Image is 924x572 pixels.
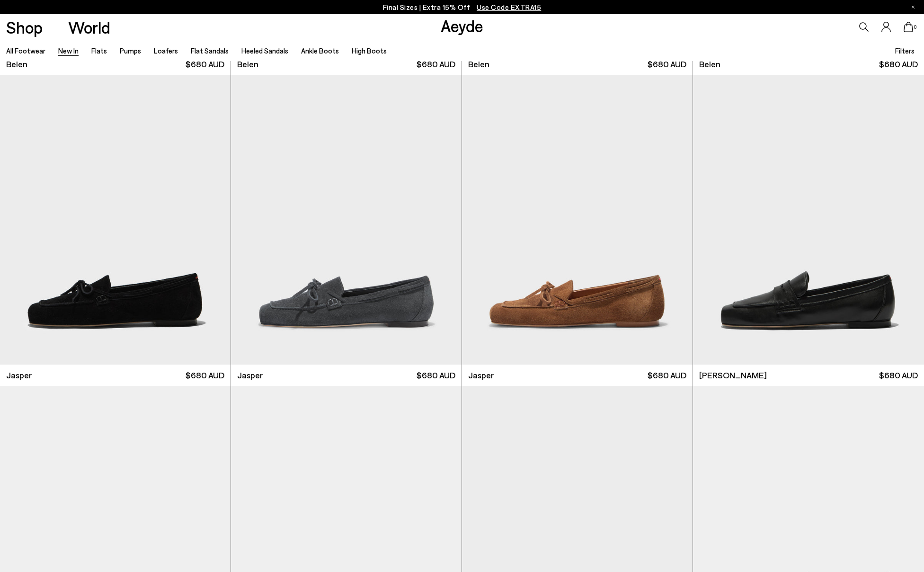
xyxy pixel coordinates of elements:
[231,75,462,365] img: Jasper Moccasin Loafers
[231,365,462,386] a: Jasper $680 AUD
[186,58,224,70] span: $680 AUD
[186,369,224,381] span: $680 AUD
[693,365,924,386] a: [PERSON_NAME] $680 AUD
[693,75,924,365] img: Lana Moccasin Loafers
[699,369,767,381] span: [PERSON_NAME]
[468,369,494,381] span: Jasper
[895,46,915,55] span: Filters
[6,46,45,55] a: All Footwear
[154,46,178,55] a: Loafers
[352,46,387,55] a: High Boots
[237,58,258,70] span: Belen
[648,369,686,381] span: $680 AUD
[699,58,720,70] span: Belen
[468,58,489,70] span: Belen
[91,46,107,55] a: Flats
[301,46,339,55] a: Ankle Boots
[6,369,32,381] span: Jasper
[191,46,229,55] a: Flat Sandals
[462,75,693,365] img: Jasper Moccasin Loafers
[120,46,141,55] a: Pumps
[879,58,918,70] span: $680 AUD
[417,369,455,381] span: $680 AUD
[58,46,79,55] a: New In
[6,58,27,70] span: Belen
[904,22,913,32] a: 0
[693,54,924,75] a: Belen $680 AUD
[237,369,263,381] span: Jasper
[648,58,686,70] span: $680 AUD
[68,19,110,36] a: World
[477,3,541,11] span: Navigate to /collections/ss25-final-sizes
[417,58,455,70] span: $680 AUD
[462,54,693,75] a: Belen $680 AUD
[913,25,918,30] span: 0
[879,369,918,381] span: $680 AUD
[383,1,542,13] p: Final Sizes | Extra 15% Off
[6,19,43,36] a: Shop
[241,46,288,55] a: Heeled Sandals
[231,54,462,75] a: Belen $680 AUD
[462,365,693,386] a: Jasper $680 AUD
[441,16,483,36] a: Aeyde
